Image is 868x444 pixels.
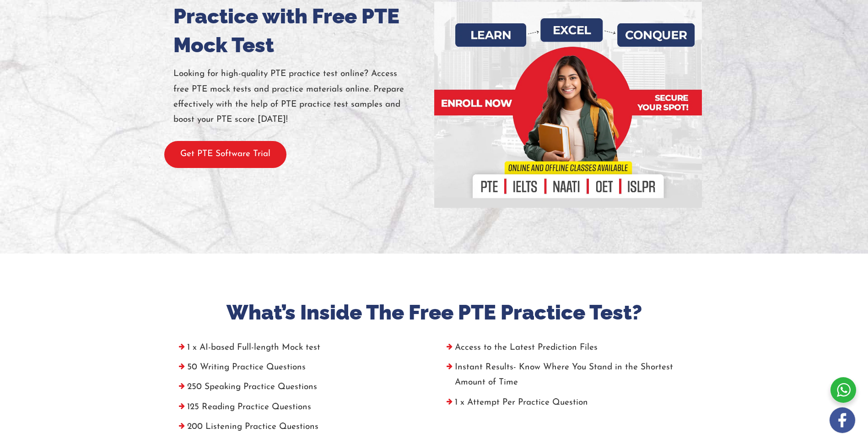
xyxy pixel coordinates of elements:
[173,66,427,127] p: Looking for high-quality PTE practice test online? Access free PTE mock tests and practice materi...
[441,360,695,395] li: Instant Results- Know Where You Stand in the Shortest Amount of Time
[173,419,427,439] li: 200 Listening Practice Questions
[164,141,286,168] button: Get PTE Software Trial
[173,360,427,379] li: 50 Writing Practice Questions
[830,407,855,433] img: white-facebook.png
[441,395,695,415] li: 1 x Attempt Per Practice Question
[441,340,695,360] li: Access to the Latest Prediction Files
[173,379,427,399] li: 250 Speaking Practice Questions
[173,340,427,360] li: 1 x AI-based Full-length Mock test
[164,150,286,158] a: Get PTE Software Trial
[173,400,427,419] li: 125 Reading Practice Questions
[173,299,695,326] h2: What’s Inside The Free PTE Practice Test?
[173,2,427,60] h1: Practice with Free PTE Mock Test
